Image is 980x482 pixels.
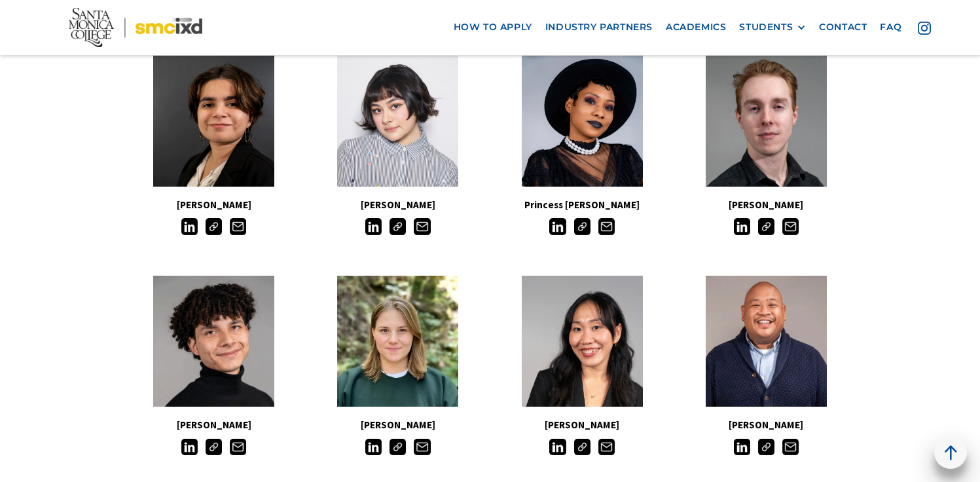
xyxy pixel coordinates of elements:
[873,15,908,39] a: faq
[206,218,222,234] img: Link icon
[739,22,793,33] div: STUDENTS
[414,439,430,455] img: Email icon
[549,218,566,234] img: LinkedIn icon
[69,8,202,47] img: Santa Monica College - SMC IxD logo
[674,417,858,434] h5: [PERSON_NAME]
[934,436,967,469] a: back to top
[230,218,246,234] img: Email icon
[490,417,674,434] h5: [PERSON_NAME]
[918,21,931,34] img: icon - instagram
[365,439,382,455] img: LinkedIn icon
[549,439,566,455] img: LinkedIn icon
[414,218,430,234] img: Email icon
[574,439,590,455] img: Link icon
[390,218,406,234] img: Link icon
[390,439,406,455] img: Link icon
[734,439,750,455] img: LinkedIn icon
[539,15,659,39] a: industry partners
[734,218,750,234] img: LinkedIn icon
[659,15,733,39] a: Academics
[365,218,382,234] img: LinkedIn icon
[674,196,858,213] h5: [PERSON_NAME]
[782,439,799,455] img: Email icon
[758,218,774,234] img: Link icon
[206,439,222,455] img: Link icon
[181,218,198,234] img: LinkedIn icon
[758,439,774,455] img: Link icon
[812,15,873,39] a: contact
[490,196,674,213] h5: Princess [PERSON_NAME]
[122,196,306,213] h5: [PERSON_NAME]
[598,218,615,234] img: Email icon
[306,417,490,434] h5: [PERSON_NAME]
[739,22,806,33] div: STUDENTS
[574,218,590,234] img: Link icon
[122,417,306,434] h5: [PERSON_NAME]
[447,15,539,39] a: how to apply
[306,196,490,213] h5: [PERSON_NAME]
[230,439,246,455] img: Email icon
[782,218,799,234] img: Email icon
[181,439,198,455] img: LinkedIn icon
[598,439,615,455] img: Email icon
